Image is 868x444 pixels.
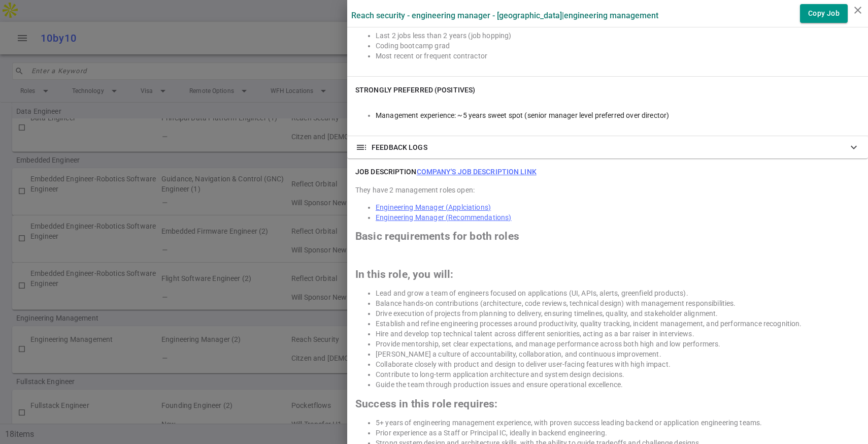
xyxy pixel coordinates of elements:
li: Contribute to long-term application architecture and system design decisions. [376,369,860,379]
h2: Basic requirements for both roles [355,231,860,241]
span: Management experience: ~5 years sweet spot (senior manager level preferred over director) [376,111,669,119]
span: expand_more [848,141,860,153]
li: Balance hands-on contributions (architecture, code reviews, technical design) with management res... [376,298,860,308]
li: Hire and develop top technical talent across different seniorities, acting as a bar raiser in int... [376,329,860,339]
li: Coding bootcamp grad [376,41,860,51]
li: Most recent or frequent contractor [376,51,860,61]
li: Prior experience as a Staff or Principal IC, ideally in backend engineering. [376,428,860,438]
li: Provide mentorship, set clear expectations, and manage performance across both high and low perfo... [376,339,860,349]
span: FEEDBACK LOGS [372,142,427,152]
label: Reach Security - Engineering Manager - [GEOGRAPHIC_DATA] | Engineering Management [351,11,658,20]
div: They have 2 management roles open: [355,185,860,195]
a: Engineering Manager (Recommendations) [376,213,512,221]
li: Establish and refine engineering processes around productivity, quality tracking, incident manage... [376,319,860,329]
h2: Success in this role requires: [355,399,860,409]
div: FEEDBACK LOGS [347,136,868,158]
li: Guide the team through production issues and ensure operational excellence. [376,379,860,390]
a: Engineering Manager (Applciations) [376,203,491,211]
li: 5+ years of engineering management experience, with proven success leading backend or application... [376,418,860,428]
li: Collaborate closely with product and design to deliver user-facing features with high impact. [376,359,860,369]
li: Lead and grow a team of engineers focused on applications (UI, APIs, alerts, greenfield products). [376,288,860,298]
button: Copy Job [800,4,848,23]
h2: In this role, you will: [355,269,860,279]
h6: JOB DESCRIPTION [355,167,537,177]
li: [PERSON_NAME] a culture of accountability, collaboration, and continuous improvement. [376,349,860,359]
h6: Strongly Preferred (Positives) [355,85,475,95]
a: Company's job description link [417,168,537,176]
li: Last 2 jobs less than 2 years (job hopping) [376,30,860,41]
span: toc [355,141,368,153]
i: close [852,4,864,16]
li: Drive execution of projects from planning to delivery, ensuring timelines, quality, and stakehold... [376,308,860,319]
